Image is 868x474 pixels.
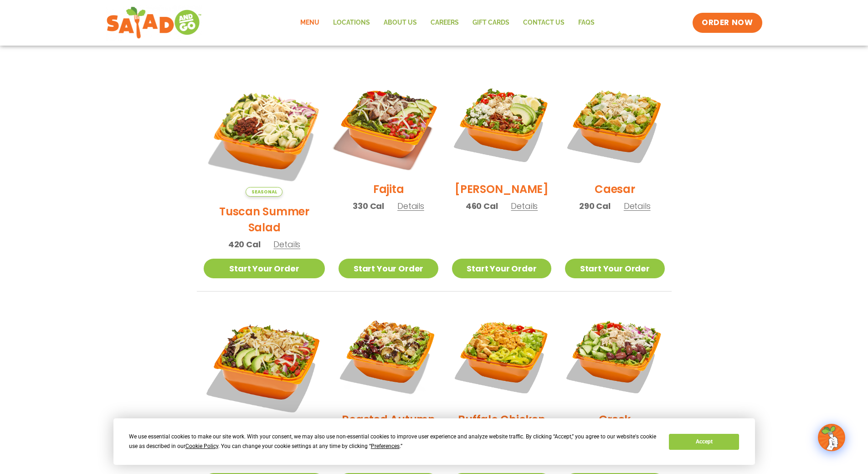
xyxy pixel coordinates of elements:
[452,259,551,278] a: Start Your Order
[377,12,424,33] a: About Us
[466,200,498,212] span: 460 Cal
[246,187,282,197] span: Seasonal
[579,200,611,212] span: 290 Cal
[326,12,377,33] a: Locations
[293,12,601,33] nav: Menu
[571,12,601,33] a: FAQs
[204,305,325,427] img: Product photo for BBQ Ranch Salad
[565,75,664,174] img: Product photo for Caesar Salad
[353,200,384,212] span: 330 Cal
[565,259,664,278] a: Start Your Order
[339,305,438,405] img: Product photo for Roasted Autumn Salad
[595,181,635,197] h2: Caesar
[424,12,466,33] a: Careers
[339,259,438,278] a: Start Your Order
[693,13,762,33] a: ORDER NOW
[452,305,551,405] img: Product photo for Buffalo Chicken Salad
[702,17,753,28] span: ORDER NOW
[565,305,664,405] img: Product photo for Greek Salad
[106,5,202,41] img: new-SAG-logo-768×292
[669,434,739,450] button: Accept
[204,75,325,197] img: Product photo for Tuscan Summer Salad
[129,432,658,451] div: We use essential cookies to make our site work. With your consent, we may also use non-essential ...
[516,12,571,33] a: Contact Us
[819,425,844,450] img: wpChatIcon
[599,411,631,427] h2: Greek
[204,203,325,235] h2: Tuscan Summer Salad
[342,411,435,427] h2: Roasted Autumn
[397,200,424,212] span: Details
[466,12,516,33] a: GIFT CARDS
[185,443,218,449] span: Cookie Policy
[373,181,404,197] h2: Fajita
[458,411,545,427] h2: Buffalo Chicken
[113,418,755,465] div: Cookie Consent Prompt
[452,75,551,174] img: Product photo for Cobb Salad
[330,66,447,183] img: Product photo for Fajita Salad
[455,181,549,197] h2: [PERSON_NAME]
[228,238,261,250] span: 420 Cal
[273,239,300,250] span: Details
[293,12,326,33] a: Menu
[624,200,651,212] span: Details
[371,443,400,449] span: Preferences
[511,200,538,212] span: Details
[204,259,325,278] a: Start Your Order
